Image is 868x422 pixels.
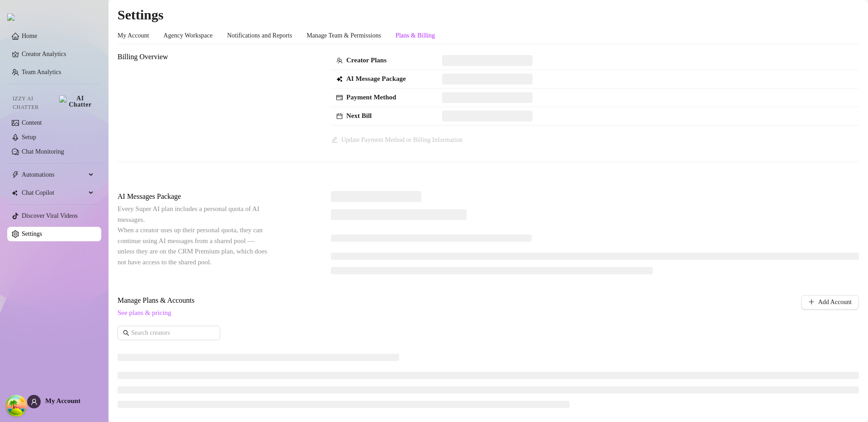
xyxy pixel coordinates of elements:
a: Home [22,33,37,39]
span: Izzy AI Chatter [13,94,56,112]
img: Chat Copilot [12,190,18,196]
span: Automations [22,168,86,182]
a: Setup [22,134,36,141]
span: Chat Copilot [22,186,86,200]
img: logo.svg [7,14,14,21]
span: calendar [336,113,343,119]
span: search [123,330,129,336]
div: Plans & Billing [396,31,435,41]
a: See plans & pricing [118,309,171,316]
button: Open Tanstack query devtools [7,397,25,415]
a: Creator Analytics [22,47,94,61]
span: thunderbolt [12,171,19,178]
span: Manage Plans & Accounts [118,295,740,306]
span: Billing Overview [118,52,269,62]
a: Content [22,119,42,126]
strong: Payment Method [346,94,396,101]
div: Notifications and Reports [227,31,292,41]
a: Settings [22,230,42,237]
span: Add Account [818,299,852,306]
strong: Creator Plans [346,56,387,64]
div: Manage Team & Permissions [307,31,381,41]
button: Update Payment Method or Billing Information [331,133,463,147]
strong: Next Bill [346,112,372,119]
div: My Account [118,31,149,41]
span: team [336,57,343,64]
h2: Settings [118,6,859,23]
a: Chat Monitoring [22,148,64,155]
span: AI Messages Package [118,191,269,202]
span: plus [808,299,815,305]
button: Add Account [801,295,859,309]
div: Agency Workspace [164,31,213,41]
a: Team Analytics [22,69,61,75]
span: Every Super AI plan includes a personal quota of AI messages. When a creator uses up their person... [118,205,267,266]
strong: AI Message Package [346,75,406,82]
a: Discover Viral Videos [22,212,78,219]
img: AI Chatter [59,95,94,108]
input: Search creators [131,328,208,338]
span: My Account [45,397,80,404]
span: credit-card [336,94,343,101]
span: user [31,399,38,405]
